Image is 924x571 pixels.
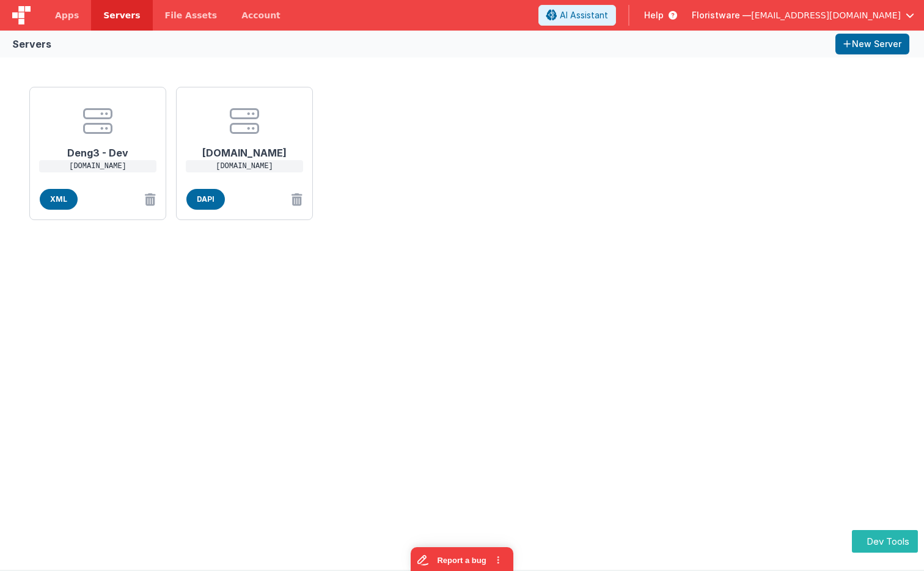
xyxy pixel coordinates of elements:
[12,37,51,51] div: Servers
[40,189,78,210] span: XML
[186,189,225,210] span: DAPI
[55,9,79,21] span: Apps
[103,9,140,21] span: Servers
[165,9,218,21] span: File Assets
[39,160,156,172] p: [DOMAIN_NAME]
[751,9,901,21] span: [EMAIL_ADDRESS][DOMAIN_NAME]
[835,34,909,54] button: New Server
[196,136,293,160] h1: [DOMAIN_NAME]
[49,136,147,160] h1: Deng3 - Dev
[186,160,303,172] p: [DOMAIN_NAME]
[692,9,751,21] span: Floristware —
[538,5,616,26] button: AI Assistant
[692,9,914,21] button: Floristware — [EMAIL_ADDRESS][DOMAIN_NAME]
[852,530,918,553] button: Dev Tools
[560,9,608,21] span: AI Assistant
[644,9,664,21] span: Help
